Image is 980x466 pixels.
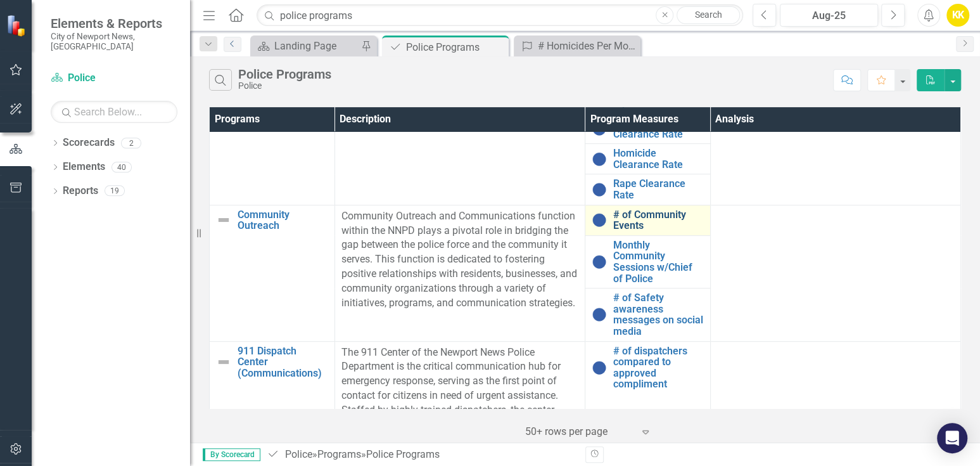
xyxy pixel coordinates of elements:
[253,38,358,54] a: Landing Page
[63,184,98,198] a: Reports
[238,81,331,91] div: Police
[210,205,335,341] td: Double-Click to Edit Right Click for Context Menu
[538,38,637,54] div: # Homicides Per Month
[406,39,506,55] div: Police Programs
[613,346,704,390] a: # of dispatchers compared to approved compliment
[257,4,743,27] input: Search ClearPoint...
[613,292,704,337] a: # of Safety awareness messages on social media
[710,205,960,341] td: Double-Click to Edit
[216,354,231,370] img: Not Defined
[592,182,607,197] img: No Information
[334,205,585,341] td: Double-Click to Edit
[63,136,115,150] a: Scorecards
[105,186,125,197] div: 19
[267,448,575,462] div: » »
[51,31,177,52] small: City of Newport News, [GEOGRAPHIC_DATA]
[51,16,177,31] span: Elements & Reports
[284,448,312,460] a: Police
[216,212,231,228] img: Not Defined
[51,101,177,123] input: Search Below...
[121,138,141,148] div: 2
[111,162,132,172] div: 40
[592,360,607,375] img: No Information
[592,212,607,228] img: No Information
[585,205,710,235] td: Double-Click to Edit Right Click for Context Menu
[238,209,328,231] a: Community Outreach
[585,235,710,288] td: Double-Click to Edit Right Click for Context Menu
[592,307,607,322] img: No Information
[317,448,360,460] a: Programs
[613,178,704,200] a: Rape Clearance Rate
[592,254,607,269] img: No Information
[238,67,331,81] div: Police Programs
[585,341,710,411] td: Double-Click to Edit Right Click for Context Menu
[274,38,358,54] div: Landing Page
[51,71,177,86] a: Police
[677,6,740,24] a: Search
[341,209,578,311] p: Community Outreach and Communications function within the NNPD plays a pivotal role in bridging t...
[238,346,328,379] a: 911 Dispatch Center (Communications)
[613,209,704,231] a: # of Community Events
[937,423,967,453] div: Open Intercom Messenger
[946,4,969,27] button: KK
[585,144,710,174] td: Double-Click to Edit Right Click for Context Menu
[517,38,637,54] a: # Homicides Per Month
[613,240,704,284] a: Monthly Community Sessions w/Chief of Police
[613,117,704,139] a: Vehicle Theft Clearance Rate
[203,448,260,461] span: By Scorecard
[585,288,710,341] td: Double-Click to Edit Right Click for Context Menu
[6,15,29,37] img: ClearPoint Strategy
[63,160,105,174] a: Elements
[366,448,439,460] div: Police Programs
[780,4,878,27] button: Aug-25
[784,8,874,23] div: Aug-25
[585,174,710,205] td: Double-Click to Edit Right Click for Context Menu
[613,148,704,170] a: Homicide Clearance Rate
[592,152,607,167] img: No Information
